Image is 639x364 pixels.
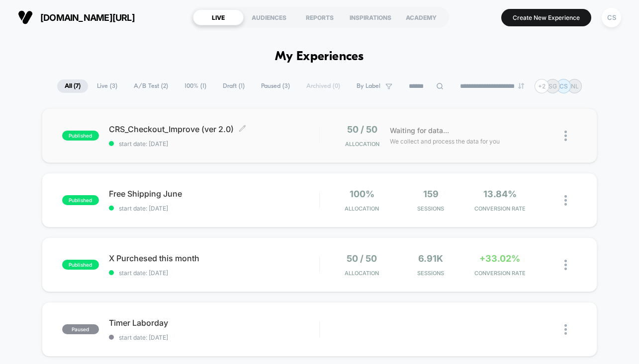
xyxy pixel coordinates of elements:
[345,270,379,277] span: Allocation
[57,79,88,93] span: All ( 7 )
[345,205,379,212] span: Allocation
[109,140,319,147] span: start date: [DATE]
[535,79,549,93] div: + 2
[177,79,214,93] span: 100% ( 1 )
[62,324,99,334] span: paused
[357,82,380,90] span: By Label
[345,141,379,147] span: Allocation
[62,195,99,205] span: published
[399,270,463,277] span: Sessions
[390,125,449,136] span: Waiting for data...
[468,270,532,277] span: CONVERSION RATE
[501,9,591,26] button: Create New Experience
[602,8,621,27] div: CS
[18,10,33,25] img: Visually logo
[62,260,99,270] span: published
[418,253,443,264] span: 6.91k
[399,205,463,212] span: Sessions
[548,82,557,90] p: SG
[599,7,624,28] button: CS
[109,124,319,134] span: CRS_Checkout_Improve (ver 2.0)
[564,131,567,141] img: close
[564,195,567,206] img: close
[564,260,567,270] img: close
[109,269,319,277] span: start date: [DATE]
[396,9,447,25] div: ACADEMY
[564,324,567,335] img: close
[390,137,500,146] span: We collect and process the data for you
[518,83,524,89] img: end
[294,9,345,25] div: REPORTS
[62,131,99,141] span: published
[559,82,568,90] p: CS
[479,253,520,264] span: +33.02%
[109,318,319,328] span: Timer Laborday
[350,189,374,199] span: 100%
[90,79,125,93] span: Live ( 3 )
[40,12,135,23] span: [DOMAIN_NAME][URL]
[109,189,319,199] span: Free Shipping June
[109,334,319,341] span: start date: [DATE]
[347,124,377,135] span: 50 / 50
[15,9,138,25] button: [DOMAIN_NAME][URL]
[275,50,364,64] h1: My Experiences
[468,205,532,212] span: CONVERSION RATE
[345,9,396,25] div: INSPIRATIONS
[109,205,319,212] span: start date: [DATE]
[126,79,176,93] span: A/B Test ( 2 )
[571,82,579,90] p: NL
[254,79,297,93] span: Paused ( 3 )
[423,189,439,199] span: 159
[347,253,377,264] span: 50 / 50
[193,9,244,25] div: LIVE
[109,253,319,263] span: X Purchesed this month
[244,9,294,25] div: AUDIENCES
[215,79,252,93] span: Draft ( 1 )
[483,189,517,199] span: 13.84%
